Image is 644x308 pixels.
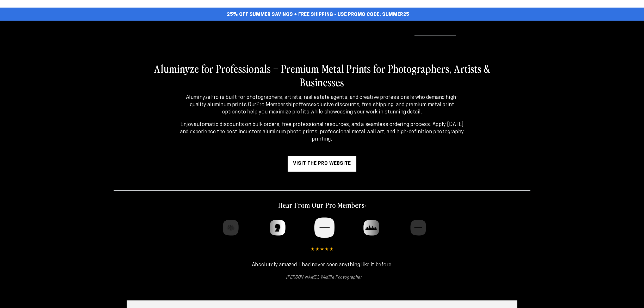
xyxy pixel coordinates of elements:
[224,25,280,39] a: Start Your Print
[178,121,466,143] p: Enjoy . Apply [DATE] and experience the best in
[288,156,356,172] a: visit the pro website
[256,102,296,107] strong: Pro Membership
[186,95,458,107] strong: AluminyzePro is built for photographers, artists, real estate agents, and creative professionals ...
[228,261,416,269] p: Absolutely amazed. I had never seen anything like it before.
[243,129,464,142] strong: custom aluminum photo prints, professional metal wall art, and high-definition photography printing.
[194,122,430,127] strong: automatic discounts on bulk orders, free professional resources, and a seamless ordering process
[227,28,276,35] span: Start Your Print
[284,25,325,39] a: Shop By Use
[153,62,491,89] h2: Aluminyze for Professionals – Premium Metal Prints for Photographers, Artists & Businesses
[228,274,416,281] cite: [PERSON_NAME], Wildlife Photographer
[373,25,407,39] a: About Us
[486,26,498,37] summary: Search our site
[278,200,366,209] h2: Hear From Our Pro Members:
[377,28,403,35] span: About Us
[227,12,409,18] span: 25% off Summer Savings + Free Shipping - Use Promo Code: SUMMER25
[329,25,369,39] a: Why Metal?
[411,25,460,39] a: Professionals
[414,28,456,35] span: Professionals
[222,102,454,115] strong: exclusive discounts, free shipping, and premium metal print options
[178,94,466,116] p: Our offers to help you maximize profits while showcasing your work in stunning detail.
[333,28,365,35] span: Why Metal?
[288,28,321,35] span: Shop By Use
